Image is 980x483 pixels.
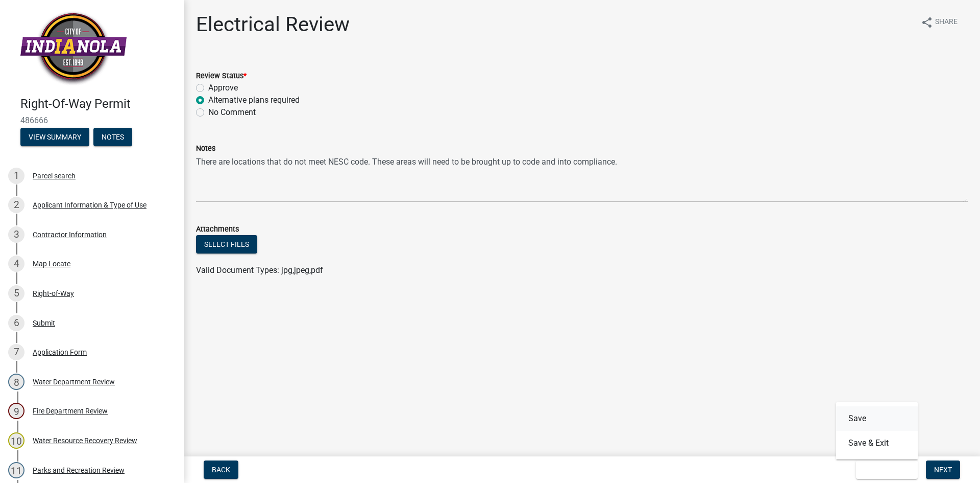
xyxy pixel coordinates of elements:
button: Save & Exit [856,461,918,479]
h1: Electrical Review [196,12,350,37]
label: Review Status [196,73,247,80]
div: 3 [8,226,24,243]
div: Water Department Review [33,378,115,385]
span: Next [934,466,952,474]
span: Share [935,16,958,29]
div: Parks and Recreation Review [33,467,125,474]
div: 4 [8,256,24,272]
div: 2 [8,197,24,213]
button: Notes [93,128,132,146]
wm-modal-confirm: Notes [93,133,132,142]
div: 10 [8,432,24,449]
label: Alternative plans required [208,94,300,106]
span: Save & Exit [864,466,903,474]
button: Next [926,461,960,479]
div: Contractor Information [33,231,107,238]
label: No Comment [208,106,256,119]
label: Notes [196,145,215,152]
div: 1 [8,168,24,184]
div: Applicant Information & Type of Use [33,201,146,209]
button: Select files [196,235,257,254]
span: Valid Document Types: jpg,jpeg,pdf [196,265,323,275]
div: 7 [8,344,24,360]
span: Back [212,466,230,474]
h4: Right-Of-Way Permit [20,97,176,111]
div: 8 [8,374,24,390]
img: City of Indianola, Iowa [20,11,127,86]
div: 9 [8,403,24,419]
label: Approve [208,82,238,94]
div: Water Resource Recovery Review [33,437,137,444]
label: Attachments [196,226,239,233]
button: Back [204,461,238,479]
div: Submit [33,319,55,327]
div: Right-of-Way [33,290,74,297]
div: Fire Department Review [33,407,108,415]
div: Parcel search [33,172,76,179]
div: 11 [8,462,24,478]
wm-modal-confirm: Summary [20,133,89,142]
div: Map Locate [33,260,70,267]
button: Save & Exit [836,431,918,455]
div: Save & Exit [836,402,918,459]
i: share [921,16,933,29]
div: 6 [8,315,24,331]
button: Save [836,406,918,431]
span: 486666 [20,116,163,125]
button: View Summary [20,128,89,146]
div: Application Form [33,349,87,356]
button: shareShare [913,12,966,32]
div: 5 [8,285,24,302]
